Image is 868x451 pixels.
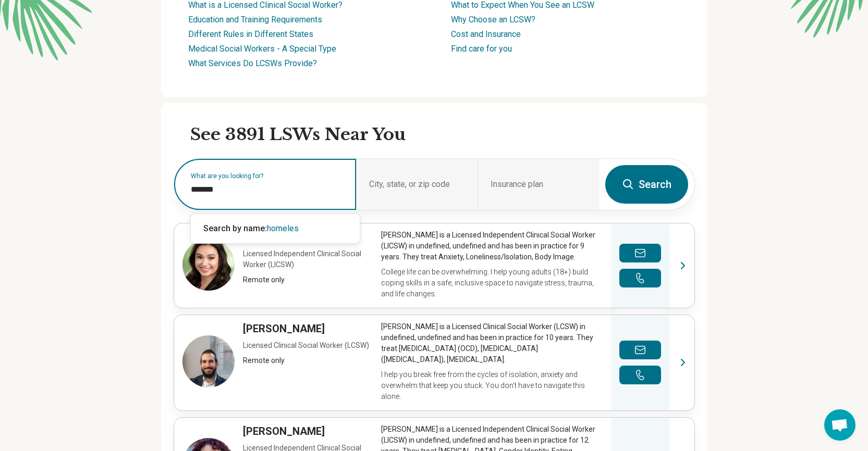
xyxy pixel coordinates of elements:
[619,244,661,262] button: Send a message
[605,165,688,204] button: Search
[191,214,360,243] div: Suggestions
[203,223,267,233] span: Search by name:
[267,223,299,233] span: homeles
[188,15,322,24] a: Education and Training Requirements
[190,124,695,146] h2: See 3891 LSWs Near You
[619,341,661,359] button: Send a message
[619,269,661,287] button: Make a phone call
[188,58,317,68] a: What Services Do LCSWs Provide?
[191,173,344,179] label: What are you looking for?
[188,44,336,54] a: Medical Social Workers - A Special Type
[824,409,855,441] div: Open chat
[188,29,313,39] a: Different Rules in Different States
[451,44,512,54] a: Find care for you
[451,29,521,39] a: Cost and Insurance
[619,366,661,384] button: Make a phone call
[451,15,535,24] a: Why Choose an LCSW?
